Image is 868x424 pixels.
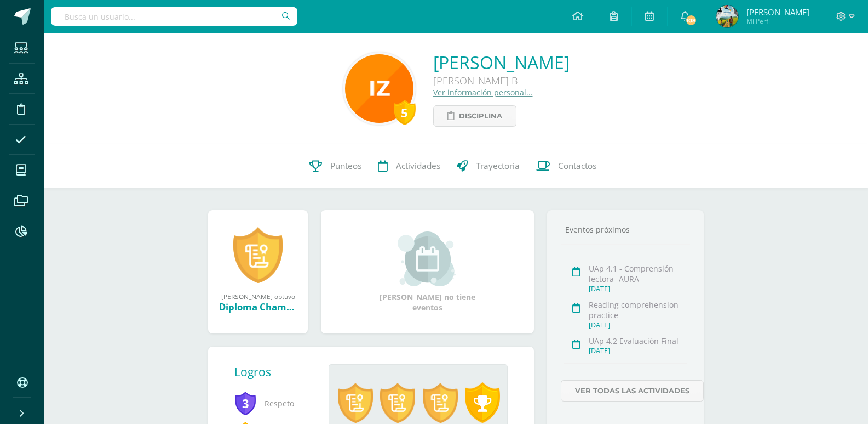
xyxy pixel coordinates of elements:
[746,16,809,26] span: Mi Perfil
[589,299,687,320] div: Reading comprehension practice
[685,14,697,26] span: 108
[373,231,482,313] div: [PERSON_NAME] no tiene eventos
[589,284,687,293] div: [DATE]
[459,106,502,126] span: Disciplina
[345,54,413,123] img: 6ef9c17e1b0d2dae15df351ae485cb57.png
[398,231,457,286] img: event_small.png
[234,364,320,380] div: Logros
[234,391,256,416] span: 3
[589,320,687,330] div: [DATE]
[589,346,687,355] div: [DATE]
[330,160,361,172] span: Punteos
[301,144,370,188] a: Punteos
[716,5,738,27] img: 68dc05d322f312bf24d9602efa4c3a00.png
[561,380,704,402] a: Ver todas las actividades
[561,224,690,235] div: Eventos próximos
[51,7,297,26] input: Busca un usuario...
[234,388,311,419] span: Respeto
[433,105,516,127] a: Disciplina
[528,144,605,188] a: Contactos
[219,301,297,313] div: Diploma Champagnat
[370,144,449,188] a: Actividades
[449,144,528,188] a: Trayectoria
[433,87,533,98] a: Ver información personal...
[589,263,687,284] div: UAp 4.1 - Comprensión lectora- AURA
[476,160,520,172] span: Trayectoria
[433,50,570,74] a: [PERSON_NAME]
[219,292,297,301] div: [PERSON_NAME] obtuvo
[558,160,596,172] span: Contactos
[589,336,687,346] div: UAp 4.2 Evaluación Final
[394,100,416,125] div: 5
[433,74,570,87] div: [PERSON_NAME] B
[746,7,809,18] span: [PERSON_NAME]
[396,160,440,172] span: Actividades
